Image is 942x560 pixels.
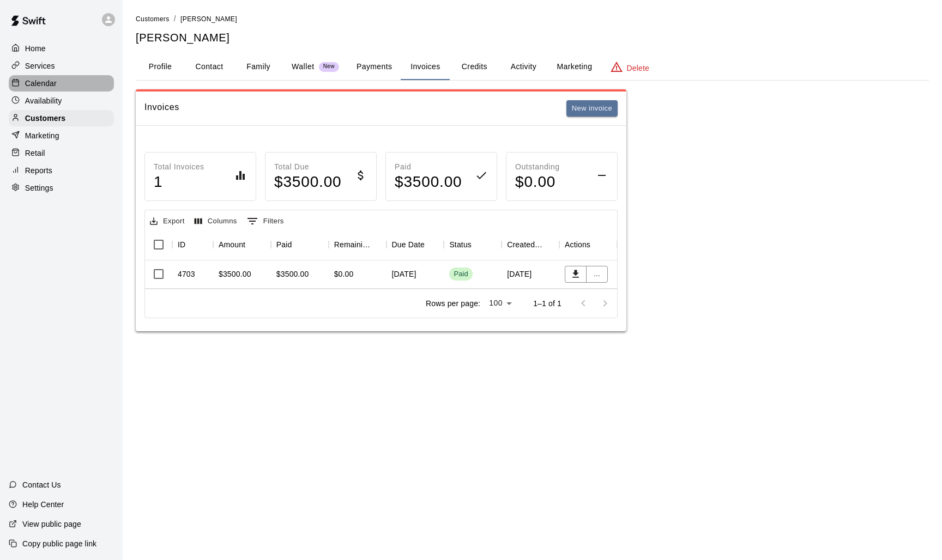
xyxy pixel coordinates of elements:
span: New [319,63,339,70]
button: Sort [245,237,261,252]
p: 1–1 of 1 [533,298,561,309]
p: Services [25,60,55,71]
h4: 1 [154,173,204,192]
div: Due Date [392,229,425,260]
button: Export [147,213,188,230]
a: Calendar [9,75,114,92]
button: ... [586,266,608,283]
h4: $ 0.00 [515,173,560,192]
div: [DATE] [502,260,559,289]
p: Calendar [25,78,57,89]
h4: $ 3500.00 [395,173,462,192]
a: Customers [9,110,114,126]
a: Reports [9,162,114,179]
span: Customers [136,15,170,23]
button: New invoice [566,100,618,117]
button: Family [234,54,283,80]
button: Sort [185,237,201,252]
p: Outstanding [515,161,560,173]
a: Customers [136,14,170,23]
h5: [PERSON_NAME] [136,31,929,45]
button: Sort [425,237,440,252]
p: Rows per page: [426,298,480,309]
a: Settings [9,180,114,196]
div: Paid [276,229,292,260]
div: 4703 [178,269,195,279]
button: Select columns [192,213,240,230]
button: Credits [450,54,499,80]
p: Marketing [25,130,59,141]
p: Total Due [274,161,342,173]
h6: Invoices [144,100,179,117]
div: basic tabs example [136,54,929,80]
div: ID [178,229,185,260]
p: Delete [627,63,649,74]
p: Reports [25,165,52,176]
div: Actions [565,229,590,260]
div: $3500.00 [276,269,309,279]
button: Sort [590,237,606,252]
p: Customers [25,113,65,124]
p: Wallet [292,61,315,72]
p: Paid [395,161,462,173]
p: Help Center [22,499,64,510]
button: Sort [371,237,387,252]
p: Settings [25,182,53,193]
button: Marketing [548,54,601,80]
p: Availability [25,95,62,106]
button: Sort [292,237,307,252]
a: Availability [9,93,114,109]
button: Payments [348,54,401,80]
a: Services [9,58,114,74]
div: $3500.00 [219,269,251,279]
div: Created On [507,229,544,260]
button: Invoices [401,54,450,80]
button: Sort [472,237,487,252]
div: Remaining [334,229,371,260]
div: Created On [502,229,559,260]
div: [DATE] [387,260,444,289]
button: Show filters [244,212,287,230]
p: Retail [25,148,45,159]
h4: $ 3500.00 [274,173,342,192]
p: Total Invoices [154,161,204,173]
li: / [174,13,176,25]
div: Actions [559,229,617,260]
div: 100 [485,295,516,311]
button: Profile [136,54,185,80]
p: Contact Us [22,479,61,490]
p: Home [25,43,46,54]
a: Retail [9,145,114,161]
button: Contact [185,54,234,80]
div: Remaining [329,229,387,260]
div: Amount [219,229,245,260]
div: $0.00 [334,269,354,279]
div: Status [444,229,502,260]
a: Home [9,40,114,57]
p: Copy public page link [22,538,96,549]
div: ID [172,229,213,260]
div: Paid [271,229,329,260]
div: Status [449,229,472,260]
div: Amount [213,229,271,260]
button: Download PDF [565,266,587,283]
button: Sort [544,237,559,252]
nav: breadcrumb [136,13,929,25]
a: Marketing [9,127,114,144]
p: View public page [22,519,81,529]
button: Activity [499,54,548,80]
div: Paid [454,269,468,279]
div: Due Date [387,229,444,260]
span: [PERSON_NAME] [180,15,237,23]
